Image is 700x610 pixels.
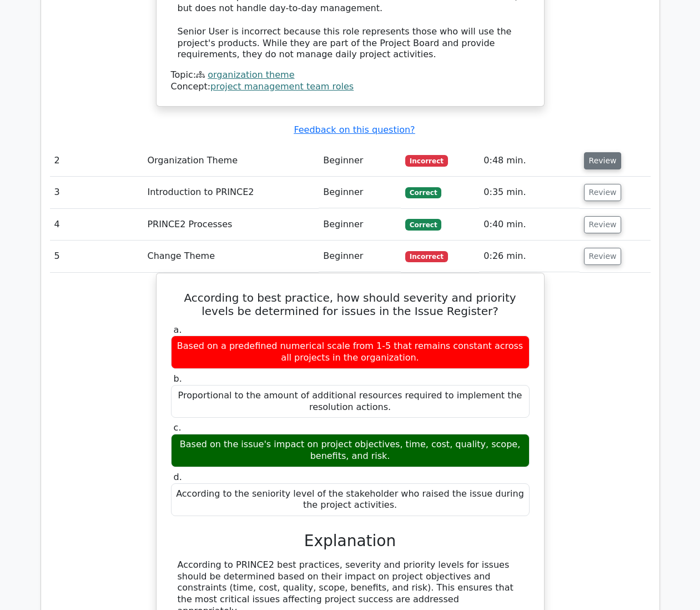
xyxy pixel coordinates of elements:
[405,219,441,230] span: Correct
[479,209,579,241] td: 0:40 min.
[584,184,622,201] button: Review
[294,124,415,135] a: Feedback on this question?
[178,532,523,551] h3: Explanation
[143,177,319,208] td: Introduction to PRINCE2
[50,209,143,241] td: 4
[584,248,622,265] button: Review
[143,209,319,241] td: PRINCE2 Processes
[171,483,530,517] div: According to the seniority level of the stakeholder who raised the issue during the project activ...
[319,177,401,208] td: Beginner
[171,385,530,418] div: Proportional to the amount of additional resources required to implement the resolution actions.
[405,251,448,262] span: Incorrect
[210,81,354,92] a: project management team roles
[584,152,622,169] button: Review
[479,145,579,177] td: 0:48 min.
[170,291,531,318] h5: According to best practice, how should severity and priority levels be determined for issues in t...
[50,241,143,272] td: 5
[143,241,319,272] td: Change Theme
[319,241,401,272] td: Beginner
[171,434,530,467] div: Based on the issue's impact on project objectives, time, cost, quality, scope, benefits, and risk.
[319,145,401,177] td: Beginner
[584,216,622,233] button: Review
[174,422,182,433] span: c.
[319,209,401,241] td: Beginner
[174,472,182,482] span: d.
[208,69,294,80] a: organization theme
[171,69,530,81] div: Topic:
[174,373,182,384] span: b.
[405,155,448,166] span: Incorrect
[50,177,143,208] td: 3
[171,81,530,93] div: Concept:
[405,187,441,198] span: Correct
[143,145,319,177] td: Organization Theme
[479,177,579,208] td: 0:35 min.
[479,241,579,272] td: 0:26 min.
[171,336,530,369] div: Based on a predefined numerical scale from 1-5 that remains constant across all projects in the o...
[50,145,143,177] td: 2
[174,324,182,335] span: a.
